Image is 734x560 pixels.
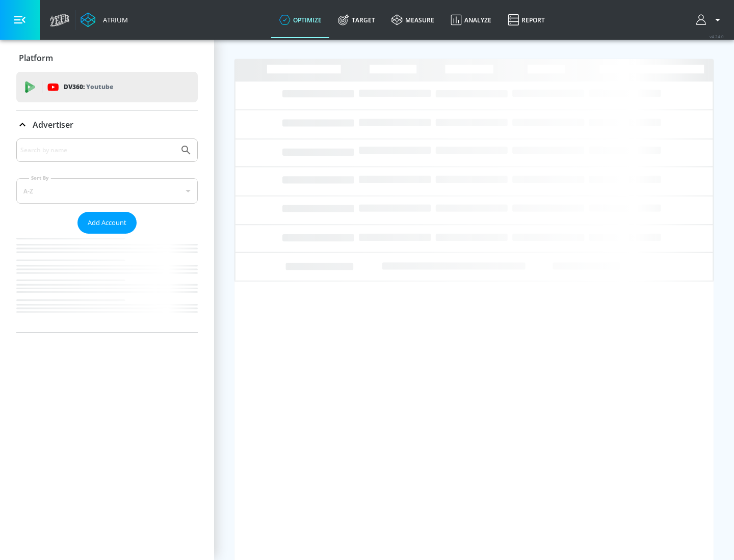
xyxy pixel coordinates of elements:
div: Advertiser [16,138,198,332]
nav: list of Advertiser [16,234,198,332]
a: optimize [271,2,330,38]
div: DV360: Youtube [16,72,198,102]
div: Atrium [99,15,128,24]
input: Search by name [20,144,175,157]
a: Target [330,2,383,38]
p: DV360: [64,81,113,93]
div: Advertiser [16,110,198,139]
a: Analyze [442,2,500,38]
span: v 4.24.0 [710,34,724,39]
button: Add Account [77,212,137,234]
a: Report [500,2,553,38]
p: Platform [19,52,53,64]
a: Atrium [81,12,128,27]
span: Add Account [88,217,126,229]
a: measure [383,2,442,38]
p: Advertiser [33,119,73,130]
div: Platform [16,44,198,72]
p: Youtube [86,81,113,92]
label: Sort By [29,175,51,181]
div: A-Z [16,178,198,204]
